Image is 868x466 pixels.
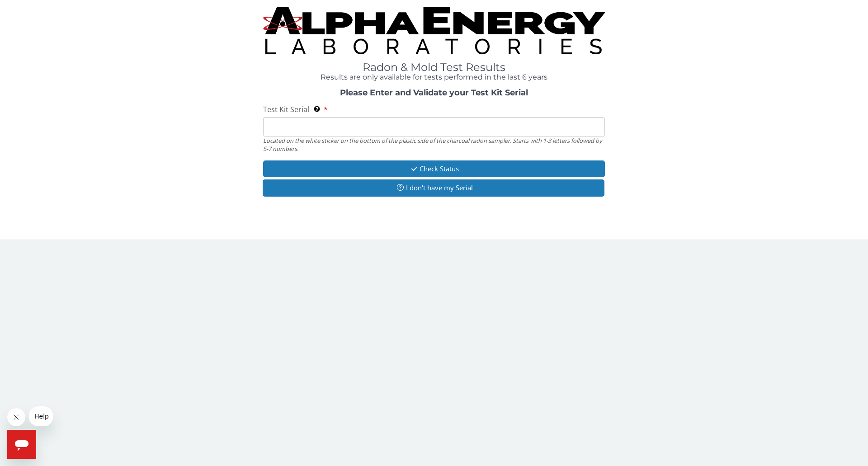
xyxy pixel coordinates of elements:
iframe: Message from company [29,406,53,426]
img: TightCrop.jpg [263,7,605,54]
strong: Please Enter and Validate your Test Kit Serial [340,88,528,98]
iframe: Close message [7,408,25,426]
button: I don't have my Serial [263,179,604,196]
button: Check Status [263,160,605,177]
span: Test Kit Serial [263,104,309,114]
iframe: Button to launch messaging window [7,430,36,459]
h4: Results are only available for tests performed in the last 6 years [263,73,605,81]
div: Located on the white sticker on the bottom of the plastic side of the charcoal radon sampler. Sta... [263,137,605,153]
h1: Radon & Mold Test Results [263,61,605,73]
